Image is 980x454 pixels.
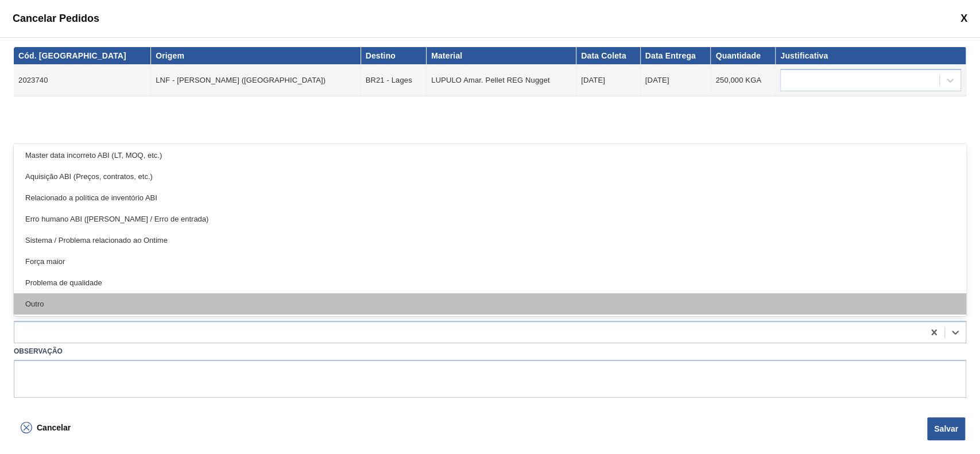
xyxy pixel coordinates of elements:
td: 250,000 KGA [711,64,776,96]
td: LUPULO Amar. Pellet REG Nugget [427,64,576,96]
td: [DATE] [576,64,641,96]
th: Quantidade [711,47,776,64]
div: Outro [14,293,966,315]
th: Data Coleta [576,47,641,64]
td: 2023740 [14,64,151,96]
div: Problema de qualidade [14,272,966,293]
td: [DATE] [641,64,711,96]
th: Material [427,47,576,64]
th: Justificativa [776,47,966,64]
div: Erro humano ABI ([PERSON_NAME] / Erro de entrada) [14,208,966,230]
div: Aquisição ABI (Preços, contratos, etc.) [14,166,966,187]
span: Cancelar Pedidos [13,13,99,25]
div: Sistema / Problema relacionado ao Ontime [14,230,966,251]
th: Origem [151,47,361,64]
th: Data Entrega [641,47,711,64]
div: Força maior [14,251,966,272]
button: Cancelar [14,416,78,439]
div: Relacionado a política de inventório ABI [14,187,966,208]
button: Salvar [927,417,965,440]
span: Cancelar [37,423,71,432]
td: BR21 - Lages [361,64,427,96]
td: LNF - [PERSON_NAME] ([GEOGRAPHIC_DATA]) [151,64,361,96]
th: Destino [361,47,427,64]
label: Observação [14,343,966,360]
div: Master data incorreto ABI (LT, MOQ, etc.) [14,145,966,166]
th: Cód. [GEOGRAPHIC_DATA] [14,47,151,64]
